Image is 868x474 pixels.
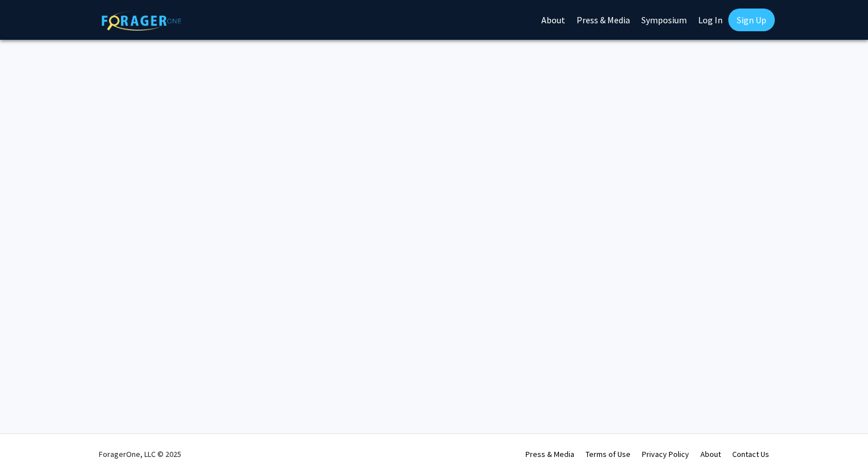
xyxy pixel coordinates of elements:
[642,449,689,459] a: Privacy Policy
[525,449,574,459] a: Press & Media
[728,9,775,31] a: Sign Up
[586,449,631,459] a: Terms of Use
[700,449,721,459] a: About
[732,449,769,459] a: Contact Us
[102,11,181,31] img: ForagerOne Logo
[99,434,181,474] div: ForagerOne, LLC © 2025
